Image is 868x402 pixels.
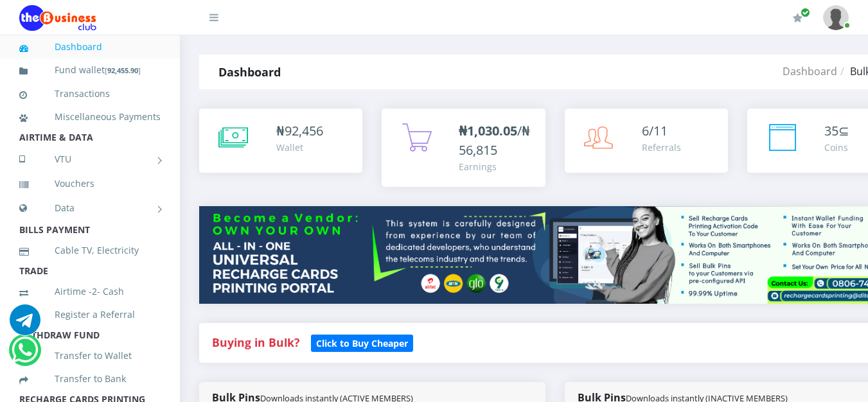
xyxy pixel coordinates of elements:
[311,335,413,350] a: Click to Buy Cheaper
[823,5,849,30] img: User
[12,344,38,365] a: Chat for support
[824,121,849,141] div: ⊆
[19,364,161,394] a: Transfer to Bank
[19,143,161,175] a: VTU
[212,335,299,350] strong: Buying in Bulk?
[105,66,141,75] small: [ ]
[793,13,802,23] i: Renew/Upgrade Subscription
[19,277,161,306] a: Airtime -2- Cash
[19,236,161,265] a: Cable TV, Electricity
[19,192,161,224] a: Data
[824,122,838,139] span: 35
[19,341,161,371] a: Transfer to Wallet
[459,160,532,173] div: Earnings
[642,122,668,139] span: 6/11
[459,122,530,159] span: /₦56,815
[19,169,161,198] a: Vouchers
[783,64,837,78] a: Dashboard
[19,102,161,132] a: Miscellaneous Payments
[565,109,728,173] a: 6/11 Referrals
[19,79,161,109] a: Transactions
[801,8,810,17] span: Renew/Upgrade Subscription
[107,66,138,75] b: 92,455.90
[19,300,161,329] a: Register a Referral
[316,337,408,349] b: Click to Buy Cheaper
[382,109,545,187] a: ₦1,030.05/₦56,815 Earnings
[199,109,362,173] a: ₦92,456 Wallet
[10,314,40,335] a: Chat for support
[276,141,323,154] div: Wallet
[276,121,323,141] div: ₦
[459,122,517,139] b: ₦1,030.05
[642,141,681,154] div: Referrals
[19,55,161,85] a: Fund wallet[92,455.90]
[285,122,323,139] span: 92,456
[19,32,161,62] a: Dashboard
[824,141,849,154] div: Coins
[19,5,96,31] img: Logo
[218,64,281,80] strong: Dashboard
